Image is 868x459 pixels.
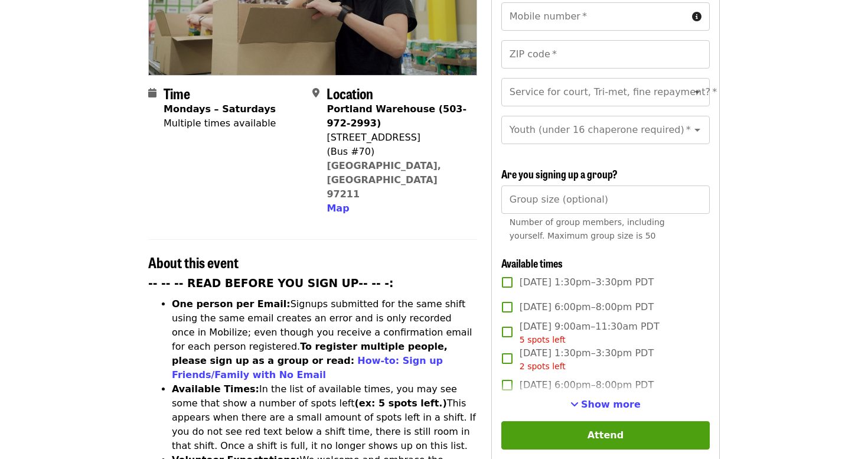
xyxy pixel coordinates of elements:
[354,398,446,409] strong: (ex: 5 spots left.)
[172,341,448,366] strong: To register multiple people, please sign up as a group or read:
[520,275,654,289] span: [DATE] 1:30pm–3:30pm PDT
[172,382,477,453] li: In the list of available times, you may see some that show a number of spots left This appears wh...
[148,87,156,99] i: calendar icon
[520,335,566,344] span: 5 spots left
[327,103,466,129] strong: Portland Warehouse (503-972-2993)
[327,201,349,216] button: Map
[148,252,239,272] span: About this event
[172,355,443,380] a: How-to: Sign up Friends/Family with No Email
[689,84,706,100] button: Open
[172,298,291,310] strong: One person per Email:
[570,398,641,412] button: See more timeslots
[501,166,618,181] span: Are you signing up a group?
[520,346,654,373] span: [DATE] 1:30pm–3:30pm PDT
[520,320,660,346] span: [DATE] 9:00am–11:30am PDT
[327,145,467,159] div: (Bus #70)
[327,160,441,200] a: [GEOGRAPHIC_DATA], [GEOGRAPHIC_DATA] 97211
[520,300,654,314] span: [DATE] 6:00pm–8:00pm PDT
[689,122,706,138] button: Open
[327,83,373,103] span: Location
[692,11,701,22] i: circle-info icon
[501,255,563,271] span: Available times
[172,383,259,395] strong: Available Times:
[501,40,710,69] input: ZIP code
[164,116,276,131] div: Multiple times available
[501,421,710,450] button: Attend
[327,203,349,214] span: Map
[164,103,276,115] strong: Mondays – Saturdays
[520,378,654,392] span: [DATE] 6:00pm–8:00pm PDT
[172,297,477,382] li: Signups submitted for the same shift using the same email creates an error and is only recorded o...
[510,217,665,240] span: Number of group members, including yourself. Maximum group size is 50
[164,83,190,103] span: Time
[312,87,319,99] i: map-marker-alt icon
[327,131,467,145] div: [STREET_ADDRESS]
[501,2,687,31] input: Mobile number
[581,399,641,410] span: Show more
[148,277,394,289] strong: -- -- -- READ BEFORE YOU SIGN UP-- -- -:
[520,362,566,371] span: 2 spots left
[501,185,710,214] input: [object Object]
